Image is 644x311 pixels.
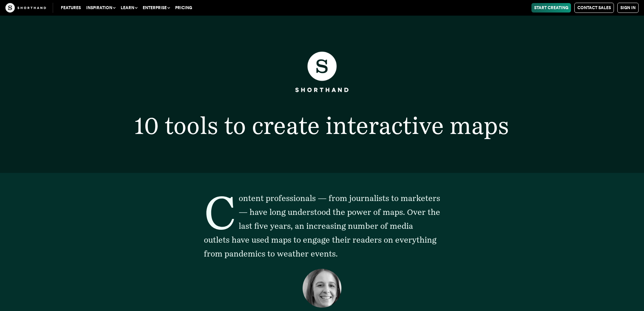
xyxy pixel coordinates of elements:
[574,3,614,13] a: Contact Sales
[531,3,571,13] a: Start Creating
[58,3,84,13] a: Features
[102,114,542,138] h1: 10 tools to create interactive maps
[172,3,195,13] a: Pricing
[5,3,46,13] img: The Craft
[204,193,440,258] span: Content professionals — from journalists to marketers — have long understood the power of maps. O...
[84,3,118,13] button: Inspiration
[617,3,639,13] a: Sign in
[118,3,140,13] button: Learn
[140,3,172,13] button: Enterprise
